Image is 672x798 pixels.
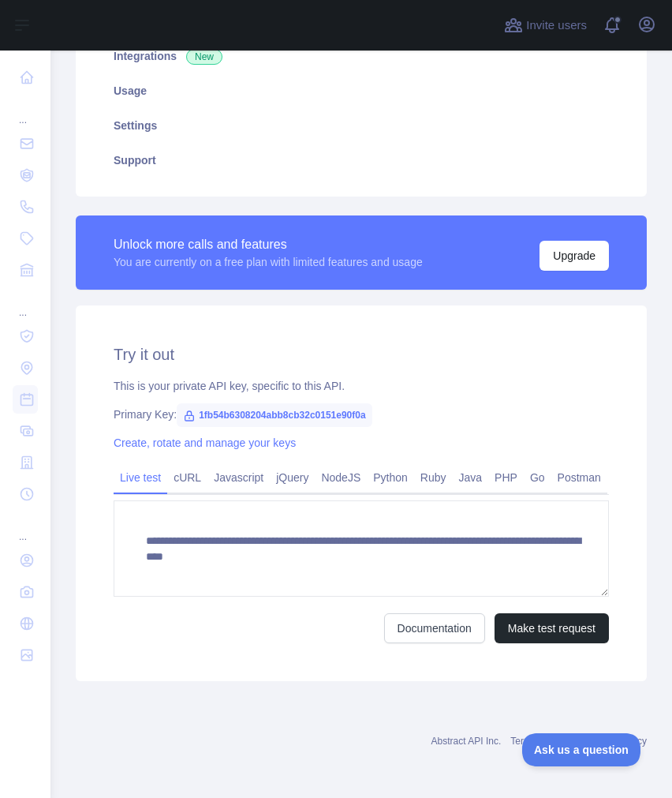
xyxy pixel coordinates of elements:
[95,73,628,108] a: Usage
[539,241,609,271] button: Upgrade
[453,465,489,490] a: Java
[13,287,38,319] div: ...
[114,465,167,490] a: Live test
[114,406,609,422] div: Primary Key:
[526,17,587,35] span: Invite users
[551,465,607,490] a: Postman
[95,143,628,178] a: Support
[495,613,609,643] button: Make test request
[13,511,38,543] div: ...
[95,108,628,143] a: Settings
[414,465,453,490] a: Ruby
[114,343,609,365] h2: Try it out
[510,736,579,747] a: Terms of service
[524,465,551,490] a: Go
[95,39,628,73] a: Integrations New
[114,235,423,254] div: Unlock more calls and features
[177,403,372,427] span: 1fb54b6308204abb8cb32c0151e90f0a
[207,465,270,490] a: Javascript
[186,49,222,65] span: New
[13,95,38,126] div: ...
[431,736,502,747] a: Abstract API Inc.
[488,465,524,490] a: PHP
[367,465,414,490] a: Python
[315,465,367,490] a: NodeJS
[501,13,590,38] button: Invite users
[114,254,423,270] div: You are currently on a free plan with limited features and usage
[270,465,315,490] a: jQuery
[522,733,640,766] iframe: Toggle Customer Support
[114,436,296,449] a: Create, rotate and manage your keys
[114,378,609,394] div: This is your private API key, specific to this API.
[167,465,207,490] a: cURL
[384,613,485,643] a: Documentation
